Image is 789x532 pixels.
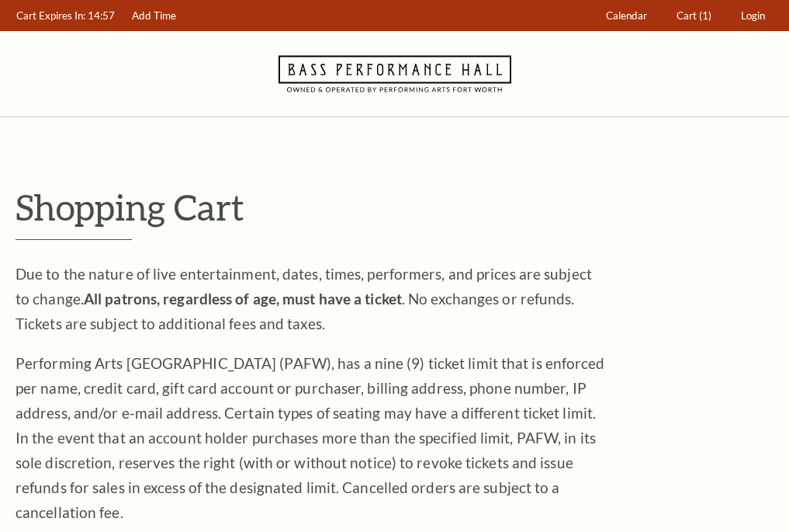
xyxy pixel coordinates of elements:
[16,187,773,227] p: Shopping Cart
[16,9,85,22] span: Cart Expires In:
[125,1,184,31] a: Add Time
[606,9,647,22] span: Calendar
[670,1,719,31] a: Cart (1)
[741,9,765,22] span: Login
[88,9,115,22] span: 14:57
[734,1,773,31] a: Login
[599,1,655,31] a: Calendar
[16,351,605,525] p: Performing Arts [GEOGRAPHIC_DATA] (PAFW), has a nine (9) ticket limit that is enforced per name, ...
[699,9,711,22] span: (1)
[84,290,402,308] strong: All patrons, regardless of age, must have a ticket
[677,9,697,22] span: Cart
[16,265,592,332] span: Due to the nature of live entertainment, dates, times, performers, and prices are subject to chan...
